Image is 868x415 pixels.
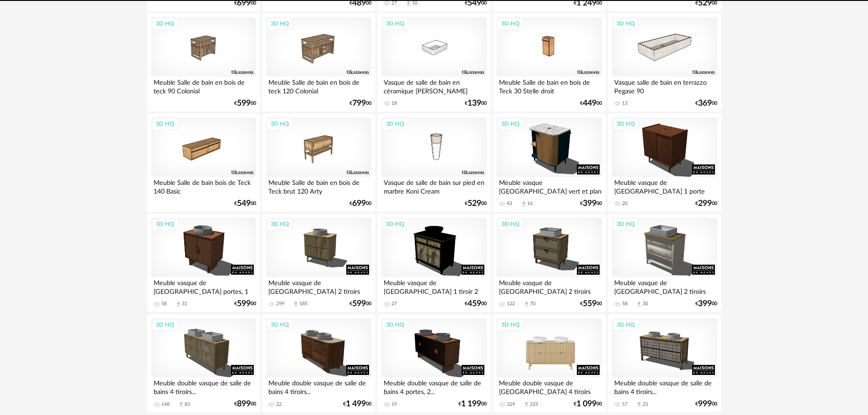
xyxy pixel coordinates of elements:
[497,319,524,331] div: 3D HQ
[266,277,371,295] div: Meuble vasque de [GEOGRAPHIC_DATA] 2 tiroirs
[262,13,375,112] a: 3D HQ Meuble Salle de bain en bois de teck 120 Colonial €79900
[299,301,308,307] div: 185
[493,314,606,413] a: 3D HQ Meuble double vasque de [GEOGRAPHIC_DATA] 4 tiroirs 329 Download icon 225 €1 09900
[262,314,375,413] a: 3D HQ Meuble double vasque de salle de bains 4 tiroirs... 22 €1 49900
[612,177,717,195] div: Meuble vasque de [GEOGRAPHIC_DATA] 1 porte coulissante
[151,277,256,295] div: Meuble vasque de [GEOGRAPHIC_DATA] portes, 1 étagère...
[234,100,256,107] div: € 00
[349,100,371,107] div: € 00
[465,301,487,307] div: € 00
[523,301,530,307] span: Download icon
[622,100,627,107] div: 13
[352,100,366,107] span: 799
[698,200,712,207] span: 299
[612,77,717,95] div: Vasque salle de bain en terrazzo Pegase 90
[465,200,487,207] div: € 00
[580,200,602,207] div: € 00
[695,200,717,207] div: € 00
[152,319,178,331] div: 3D HQ
[237,301,251,307] span: 599
[377,113,490,212] a: 3D HQ Vasque de salle de bain sur pied en marbre Koni Cream €52900
[612,218,639,230] div: 3D HQ
[147,314,260,413] a: 3D HQ Meuble double vasque de salle de bains 4 tiroirs... 148 Download icon 83 €89900
[580,301,602,307] div: € 00
[695,100,717,107] div: € 00
[381,177,486,195] div: Vasque de salle de bain sur pied en marbre Koni Cream
[161,301,167,307] div: 58
[151,77,256,95] div: Meuble Salle de bain en bois de teck 90 Colonial
[695,401,717,407] div: € 00
[497,377,601,395] div: Meuble double vasque de [GEOGRAPHIC_DATA] 4 tiroirs
[152,18,178,30] div: 3D HQ
[608,214,721,312] a: 3D HQ Meuble vasque de [GEOGRAPHIC_DATA] 2 tiroirs blanc cassé 58 Download icon 30 €39900
[161,401,169,408] div: 148
[377,314,490,413] a: 3D HQ Meuble double vasque de salle de bains 4 portes, 2... 19 €1 19900
[497,277,601,295] div: Meuble vasque de [GEOGRAPHIC_DATA] 2 tiroirs cannage...
[151,377,256,395] div: Meuble double vasque de salle de bains 4 tiroirs...
[608,13,721,112] a: 3D HQ Vasque salle de bain en terrazzo Pegase 90 13 €36900
[377,214,490,312] a: 3D HQ Meuble vasque de [GEOGRAPHIC_DATA] 1 tiroir 2 portes... 27 €45900
[467,200,481,207] span: 529
[574,401,602,407] div: € 00
[267,319,293,331] div: 3D HQ
[237,401,251,407] span: 899
[147,214,260,312] a: 3D HQ Meuble vasque de [GEOGRAPHIC_DATA] portes, 1 étagère... 58 Download icon 31 €59900
[267,218,293,230] div: 3D HQ
[507,200,512,207] div: 43
[612,118,639,130] div: 3D HQ
[382,118,408,130] div: 3D HQ
[234,301,256,307] div: € 00
[467,301,481,307] span: 459
[391,100,397,107] div: 18
[695,301,717,307] div: € 00
[382,18,408,30] div: 3D HQ
[382,319,408,331] div: 3D HQ
[580,100,602,107] div: € 00
[612,18,639,30] div: 3D HQ
[276,401,282,408] div: 22
[237,200,251,207] span: 549
[381,377,486,395] div: Meuble double vasque de salle de bains 4 portes, 2...
[377,13,490,112] a: 3D HQ Vasque de salle de bain en céramique [PERSON_NAME] 18 €13900
[266,77,371,95] div: Meuble Salle de bain en bois de teck 120 Colonial
[698,100,712,107] span: 369
[497,18,524,30] div: 3D HQ
[583,200,596,207] span: 399
[175,301,182,307] span: Download icon
[237,100,251,107] span: 599
[381,77,486,95] div: Vasque de salle de bain en céramique [PERSON_NAME]
[152,218,178,230] div: 3D HQ
[178,401,185,408] span: Download icon
[608,314,721,413] a: 3D HQ Meuble double vasque de salle de bains 4 tiroirs... 57 Download icon 23 €99900
[349,301,371,307] div: € 00
[583,100,596,107] span: 449
[382,218,408,230] div: 3D HQ
[391,301,397,307] div: 27
[152,118,178,130] div: 3D HQ
[523,401,530,408] span: Download icon
[461,401,481,407] span: 1 199
[346,401,366,407] span: 1 499
[381,277,486,295] div: Meuble vasque de [GEOGRAPHIC_DATA] 1 tiroir 2 portes...
[497,118,524,130] div: 3D HQ
[458,401,487,407] div: € 00
[507,301,515,307] div: 122
[352,200,366,207] span: 699
[612,277,717,295] div: Meuble vasque de [GEOGRAPHIC_DATA] 2 tiroirs blanc cassé
[612,319,639,331] div: 3D HQ
[698,401,712,407] span: 999
[467,100,481,107] span: 139
[266,177,371,195] div: Meuble Salle de bain en bois de Teck brut 120 Arty
[497,177,601,195] div: Meuble vasque [GEOGRAPHIC_DATA] vert et plan en terrazzo
[636,401,642,408] span: Download icon
[497,77,601,95] div: Meuble Salle de bain en bois de Teck 30 Stelle droit
[234,200,256,207] div: € 00
[493,113,606,212] a: 3D HQ Meuble vasque [GEOGRAPHIC_DATA] vert et plan en terrazzo 43 Download icon 16 €39900
[622,301,627,307] div: 58
[234,401,256,407] div: € 00
[147,13,260,112] a: 3D HQ Meuble Salle de bain en bois de teck 90 Colonial €59900
[266,377,371,395] div: Meuble double vasque de salle de bains 4 tiroirs...
[293,301,299,307] span: Download icon
[622,200,627,207] div: 20
[642,301,648,307] div: 30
